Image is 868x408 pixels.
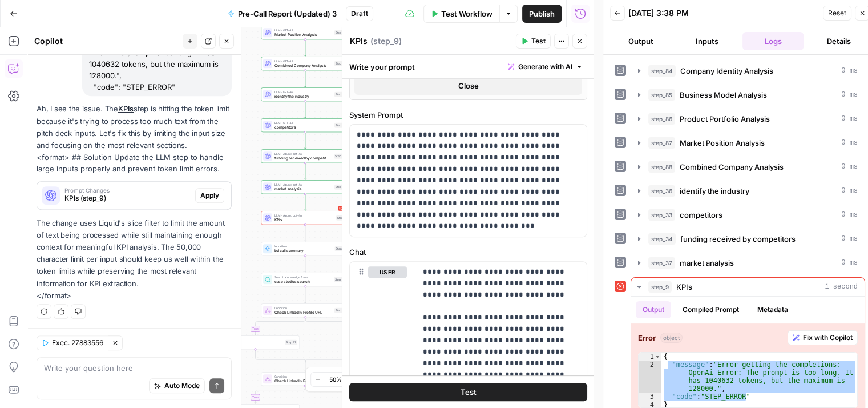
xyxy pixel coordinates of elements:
[631,86,865,104] button: 0 ms
[274,59,332,63] span: LLM · GPT-4.1
[274,186,332,192] span: market analysis
[648,113,675,125] span: step_86
[823,6,851,21] button: Reset
[274,94,332,99] span: identify the industry
[37,335,108,350] button: Exec. 27883556
[680,185,749,197] span: identify the industry
[329,375,342,384] span: 50%
[342,55,594,78] div: Write your prompt
[274,32,332,38] span: Market Position Analysis
[334,61,347,66] div: Step 88
[458,80,478,91] span: Close
[825,282,858,292] span: 1 second
[648,209,675,221] span: step_33
[648,65,676,77] span: step_84
[680,161,784,173] span: Combined Company Analysis
[631,278,865,296] button: 1 second
[354,77,582,95] button: Close
[37,103,232,301] div: <format> ## Solution Update the LLM step to handle large inputs properly and prevent token limit ...
[304,286,306,303] g: Edge from step_44 to step_78
[304,101,306,118] g: Edge from step_36 to step_33
[750,301,795,318] button: Metadata
[274,63,332,69] span: Combined Company Analysis
[803,333,853,343] span: Fix with Copilot
[460,386,476,398] span: Test
[82,21,232,96] div: this the error - "message": "Error getting the completions: OpenAi Error: The prompt is too long....
[841,66,858,76] span: 0 ms
[518,62,572,72] span: Generate with AI
[742,32,804,50] button: Logs
[37,217,232,302] p: The change uses Liquid's slice filter to limit the amount of text being processed while still mai...
[680,113,770,125] span: Product Portfolio Analysis
[676,301,746,318] button: Compiled Prompt
[274,244,333,249] span: Workflow
[274,151,332,156] span: LLM · Azure: gpt-4o
[648,185,675,197] span: step_36
[261,211,349,225] div: ErrorLLM · Azure: gpt-4oKPIsStep 9
[304,361,306,372] g: Edge from step_78-conditional-end to step_79
[334,123,347,128] div: Step 33
[211,335,300,349] div: WorkflowWorkflowStep 81
[841,234,858,244] span: 0 ms
[261,118,349,132] div: LLM · GPT-4.1competitorsStep 33
[304,194,306,210] g: Edge from step_37 to step_9
[351,9,368,19] span: Draft
[828,8,846,18] span: Reset
[631,110,865,128] button: 0 ms
[304,132,306,149] g: Edge from step_33 to step_34
[255,349,305,362] g: Edge from step_81 to step_78-conditional-end
[304,39,306,56] g: Edge from step_87 to step_88
[349,246,587,258] label: Chat
[631,134,865,152] button: 0 ms
[680,89,767,101] span: Business Model Analysis
[655,353,661,361] span: Toggle code folding, rows 1 through 4
[680,257,734,269] span: market analysis
[638,332,656,343] strong: Error
[304,70,306,87] g: Edge from step_88 to step_36
[529,8,555,19] span: Publish
[631,182,865,200] button: 0 ms
[64,193,191,203] span: KPIs (step_9)
[274,121,332,125] span: LLM · GPT-4.1
[841,186,858,196] span: 0 ms
[841,258,858,268] span: 0 ms
[200,190,219,201] span: Apply
[255,317,305,335] g: Edge from step_78 to step_81
[531,36,546,46] span: Test
[274,374,332,379] span: Condition
[680,65,773,77] span: Company Identity Analysis
[639,353,661,361] div: 1
[274,310,332,315] span: Check LinkedIn Profile URL
[334,277,347,282] div: Step 44
[334,30,347,35] div: Step 87
[676,281,692,293] span: KPIs
[660,333,683,343] span: object
[788,330,858,345] button: Fix with Copilot
[841,114,858,124] span: 0 ms
[274,248,333,254] span: bd call summary
[841,210,858,220] span: 0 ms
[195,188,224,203] button: Apply
[631,158,865,176] button: 0 ms
[631,254,865,272] button: 0 ms
[37,103,232,151] p: Ah, I see the issue. The step is hitting the token limit because it's trying to process too much ...
[164,380,200,390] span: Auto Mode
[680,209,722,221] span: competitors
[648,89,675,101] span: step_85
[261,273,349,286] div: Search Knowledge Basecase studies searchStep 44
[636,301,671,318] button: Output
[34,35,179,47] div: Copilot
[334,308,347,313] div: Step 78
[349,383,587,401] button: Test
[370,35,402,47] span: ( step_9 )
[631,62,865,80] button: 0 ms
[304,225,306,241] g: Edge from step_9 to step_41
[64,187,191,193] span: Prompt Changes
[680,233,796,245] span: funding received by competitors
[841,162,858,172] span: 0 ms
[648,233,676,245] span: step_34
[221,5,344,23] button: Pre-Call Report (Updated) 3
[274,90,332,94] span: LLM · GPT-4o
[516,34,551,49] button: Test
[841,138,858,148] span: 0 ms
